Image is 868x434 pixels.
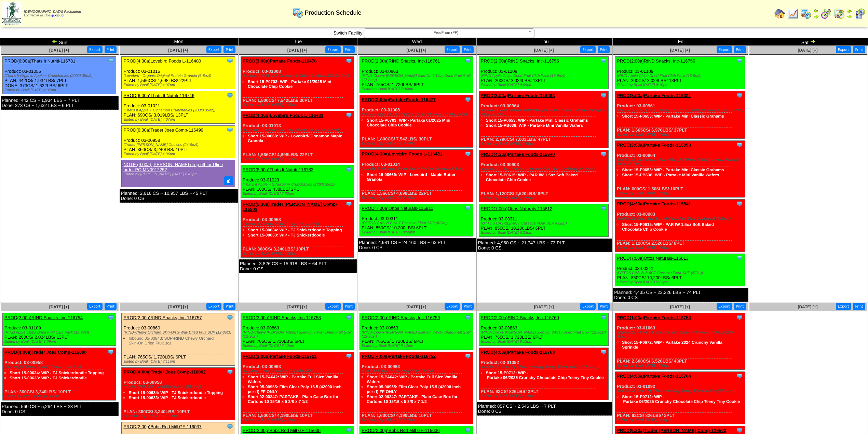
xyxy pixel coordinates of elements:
[617,428,726,433] a: PROD(6:30a)Trader [PERSON_NAME] Comp-116503
[128,336,214,345] a: Inbound 05-00843: SUP-RIND Chewy Orchard Skin-On Dried Fruit 3oz
[52,14,64,17] a: (logout)
[4,88,116,92] div: Edited by Bpali [DATE] 4:07pm
[622,173,719,177] a: Short 15-PB636: WIP - Partake Mini Vanilla Wafers
[123,93,194,98] a: PROD(6:00a)Thats It Nutriti-116746
[598,303,610,310] button: Print
[479,204,609,237] div: Product: 03-00311 PLAN: 850CS / 10,200LBS / 6PLT
[122,313,235,366] div: Product: 03-00860 PLAN: 765CS / 1,720LBS / 6PLT
[1,96,119,110] div: Planned: 442 CS ~ 1,934 LBS ~ 7 PLT Done: 373 CS ~ 1,632 LBS ~ 6 PLT
[853,303,865,310] button: Print
[123,108,235,112] div: (That's It Apple + Cinnamon Crunchables (200/0.35oz))
[622,114,724,119] a: Short 15-P0653: WIP - Partake Mini Classic Grahams
[600,205,607,212] img: Tooltip
[481,58,559,64] a: PROD(2:00a)RIND Snacks, Inc-116755
[360,57,473,93] div: Product: 03-00863 PLAN: 765CS / 1,720LBS / 6PLT
[481,231,609,235] div: Edited by Bpali [DATE] 5:23pm
[49,48,69,53] a: [DATE] [+]
[24,10,81,17] span: Logged in as Bpali
[813,14,819,19] img: arrowright.gif
[367,384,461,394] a: Short 05-00955: Film Clear Poly 15.5 (42000 inch per rl) FF ONLY
[836,303,851,310] button: Export
[243,182,354,187] div: (That's It Apple + Strawberry Crunchables (200/0.35oz))
[243,103,354,107] div: Edited by Bpali [DATE] 7:03pm
[123,369,206,375] a: PROD(4:00a)Trader Joes Comp-116092
[481,83,609,87] div: Edited by Bpali [DATE] 8:09pm
[248,394,339,404] a: Short 02-00247: PARTAKE - Plain Case Box for Cartons 10 15/16 x 5 3/8 x 7 1/2
[617,246,745,250] div: Edited by Bpali [DATE] 9:55pm
[617,315,691,320] a: PROD(1:00a)Partake Foods-116753
[248,384,342,394] a: Short 05-00955: Film Clear Poly 15.5 (42000 inch per rl) FF ONLY
[362,315,440,320] a: PROD(2:00a)RIND Snacks, Inc-116759
[464,205,471,212] img: Tooltip
[617,158,745,166] div: (PARTAKE-Mini Vanilla Wafer/Mini [PERSON_NAME] Variety Pack (10-0.67oz/6-7oz))
[345,201,352,207] img: Tooltip
[123,424,201,429] a: PROD(2:00p)Bobs Red Mill GF-116037
[481,365,609,369] div: (PARTAKE Crunchy Chocolate Chip Teeny Tiny Cookies (12/12oz) )
[360,150,473,202] div: Product: 03-01014 PLAN: 1,566CS / 4,698LBS / 22PLT
[3,348,116,401] div: Product: 03-00958 PLAN: 360CS / 3,240LBS / 10PLT
[462,303,474,310] button: Print
[123,414,235,418] div: Edited by Bpali [DATE] 6:19pm
[123,118,235,122] div: Edited by Bpali [DATE] 4:07pm
[248,79,331,89] a: Short 15-P0703: WIP - Partake 01/2025 Mini Chocolate Chip Cookie
[123,152,235,156] div: Edited by Bpali [DATE] 4:06pm
[534,304,554,309] a: [DATE] [+]
[481,142,609,146] div: Edited by Bpali [DATE] 7:58pm
[617,280,745,284] div: Edited by Bpali [DATE] 5:23pm
[123,162,223,172] a: NOTE (9:00a) [PERSON_NAME] drop off for Uline order PO MN0912252
[248,233,325,238] a: Short 15-00633: WIP - TJ Snickerdoodle
[617,389,745,393] div: (PARTAKE Crunchy Chocolate Chip Teeny Tiny Cookies (12/12oz) )
[479,57,609,89] div: Product: 03-01109 PLAN: 200CS / 2,024LBS / 13PLT
[243,344,354,348] div: Edited by Bpali [DATE] 8:12pm
[362,418,473,422] div: Edited by Bpali [DATE] 8:05pm
[227,314,233,321] img: Tooltip
[241,313,354,350] div: Product: 03-00863 PLAN: 765CS / 1,720LBS / 6PLT
[406,304,426,309] a: [DATE] [+]
[360,204,473,236] div: Product: 03-00311 PLAN: 850CS / 10,200LBS / 6PLT
[464,57,471,64] img: Tooltip
[362,354,436,359] a: PROD(4:00a)Partake Foods-116752
[617,256,689,261] a: PROD(7:00a)Ottos Naturals-115813
[123,385,235,389] div: (Trader [PERSON_NAME] Cookies (24-6oz))
[287,48,307,53] a: [DATE] [+]
[243,157,354,161] div: Edited by Bpali [DATE] 7:03pm
[168,48,188,53] span: [DATE] [+]
[304,9,361,16] span: Production Schedule
[4,394,116,398] div: Edited by Bpali [DATE] 6:17pm
[367,375,457,384] a: Short 15-PA642: WIP - Partake Full Size Vanilla Wafers
[227,126,233,133] img: Tooltip
[105,46,117,53] button: Print
[241,165,354,198] div: Product: 03-01023 PLAN: 100CS / 438LBS / 2PLT
[123,127,203,133] a: PROD(6:30a)Trader Joes Comp-116499
[406,48,426,53] a: [DATE] [+]
[243,418,354,422] div: Edited by Bpali [DATE] 8:05pm
[241,57,354,109] div: Product: 03-01008 PLAN: 1,800CS / 7,542LBS / 30PLT
[464,427,471,434] img: Tooltip
[613,288,748,302] div: Planned: 4,435 CS ~ 23,226 LBS ~ 74 PLT Done: 0 CS
[362,330,473,339] div: (RIND-Chewy [PERSON_NAME] Skin-On 3-Way Dried Fruit SUP (12-3oz))
[834,8,845,19] img: calendarinout.gif
[227,92,233,99] img: Tooltip
[622,167,724,172] a: Short 15-P0653: WIP - Partake Mini Classic Grahams
[325,46,341,53] button: Export
[800,8,811,19] img: calendarprod.gif
[345,353,352,360] img: Tooltip
[481,74,609,78] div: (RIND Apple Chips Dried Fruit Club Pack (18-9oz))
[479,150,609,202] div: Product: 03-00903 PLAN: 1,120CS / 2,520LBS / 8PLT
[4,330,116,335] div: (RIND Apple Chips Dried Fruit Club Pack (18-9oz))
[481,196,609,200] div: Edited by Bpali [DATE] 9:55pm
[362,58,440,64] a: PROD(2:00a)RIND Snacks, Inc-116761
[227,57,233,64] img: Tooltip
[105,303,117,310] button: Print
[367,172,456,182] a: Short 15-00669: WIP - Lovebird - Maple Butter Granola
[670,48,690,53] a: [DATE] [+]
[243,330,354,339] div: (RIND-Chewy [PERSON_NAME] Skin-On 3-Way Dried Fruit SUP (12-3oz))
[362,196,473,200] div: Edited by Bpali [DATE] 8:03pm
[248,375,338,384] a: Short 15-PA642: WIP - Partake Full Size Vanilla Wafers
[774,8,785,19] img: home.gif
[123,330,235,335] div: (RIND-Chewy Orchard Skin-On 3-Way Dried Fruit SUP (12-3oz))
[120,189,238,203] div: Planned: 2,616 CS ~ 10,957 LBS ~ 45 PLT Done: 0 CS
[734,46,746,53] button: Print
